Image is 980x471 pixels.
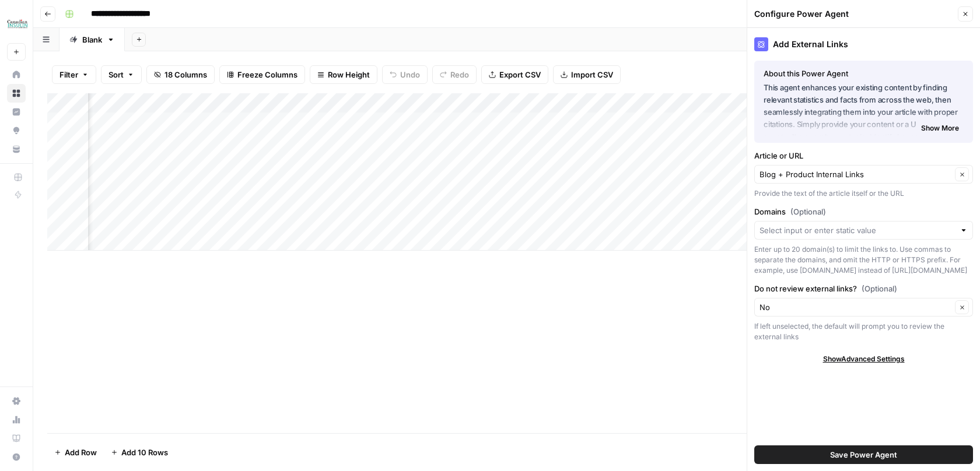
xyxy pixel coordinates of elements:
[104,443,175,462] button: Add 10 Rows
[237,69,297,80] span: Freeze Columns
[121,447,168,458] span: Add 10 Rows
[7,429,26,448] a: Learning Hub
[7,140,26,159] a: Your Data
[101,65,142,84] button: Sort
[52,65,96,84] button: Filter
[450,69,469,80] span: Redo
[571,69,613,80] span: Import CSV
[7,13,28,34] img: BCI Logo
[328,69,370,80] span: Row Height
[921,123,959,133] span: Show More
[164,69,207,80] span: 18 Columns
[754,37,973,51] div: Add External Links
[7,9,26,38] button: Workspace: BCI
[60,28,125,51] a: Blank
[830,449,897,461] span: Save Power Agent
[764,82,964,131] p: This agent enhances your existing content by finding relevant statistics and facts from across th...
[754,244,973,276] div: Enter up to 20 domain(s) to limit the links to. Use commas to separate the domains, and omit the ...
[7,84,26,103] a: Browse
[754,206,973,217] label: Domains
[759,224,955,236] input: Select input or enter static value
[759,301,951,313] input: No
[790,206,826,217] span: (Optional)
[754,445,973,464] button: Save Power Agent
[823,354,905,364] span: Show Advanced Settings
[754,283,973,294] label: Do not review external links?
[310,65,377,84] button: Row Height
[60,69,78,80] span: Filter
[7,410,26,429] a: Usage
[400,69,420,80] span: Undo
[7,121,26,140] a: Opportunities
[108,69,124,80] span: Sort
[553,65,621,84] button: Import CSV
[754,188,973,199] div: Provide the text of the article itself or the URL
[382,65,428,84] button: Undo
[146,65,215,84] button: 18 Columns
[82,34,102,45] div: Blank
[219,65,305,84] button: Freeze Columns
[7,392,26,410] a: Settings
[7,103,26,121] a: Insights
[499,69,541,80] span: Export CSV
[754,321,973,342] div: If left unselected, the default will prompt you to review the external links
[481,65,548,84] button: Export CSV
[432,65,477,84] button: Redo
[916,121,964,136] button: Show More
[759,168,951,180] input: Blog + Product Internal Links
[862,283,897,294] span: (Optional)
[754,150,973,161] label: Article or URL
[7,448,26,466] button: Help + Support
[65,447,97,458] span: Add Row
[7,65,26,84] a: Home
[764,68,964,79] div: About this Power Agent
[47,443,104,462] button: Add Row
